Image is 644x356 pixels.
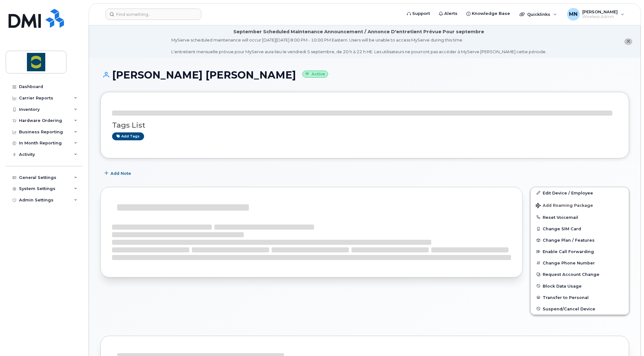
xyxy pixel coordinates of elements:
span: Change Plan / Features [543,238,595,243]
a: Edit Device / Employee [531,187,629,199]
button: close notification [624,38,632,45]
button: Request Account Change [531,269,629,280]
h1: [PERSON_NAME] [PERSON_NAME] [100,69,629,80]
button: Reset Voicemail [531,212,629,223]
button: Enable Call Forwarding [531,246,629,257]
span: Suspend/Cancel Device [543,306,595,311]
button: Block Data Usage [531,280,629,292]
small: Active [302,71,328,78]
button: Change Plan / Features [531,234,629,246]
a: Add tags [112,132,144,140]
button: Add Roaming Package [531,199,629,212]
button: Change SIM Card [531,223,629,234]
div: September Scheduled Maintenance Announcement / Annonce D'entretient Prévue Pour septembre [233,29,484,35]
div: MyServe scheduled maintenance will occur [DATE][DATE] 8:00 PM - 10:00 PM Eastern. Users will be u... [171,37,546,55]
span: Enable Call Forwarding [543,249,594,254]
span: Add Roaming Package [536,203,593,209]
span: Add Note [110,170,131,176]
h3: Tags List [112,121,617,129]
button: Add Note [100,168,136,179]
button: Change Phone Number [531,257,629,269]
button: Suspend/Cancel Device [531,303,629,315]
button: Transfer to Personal [531,292,629,303]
